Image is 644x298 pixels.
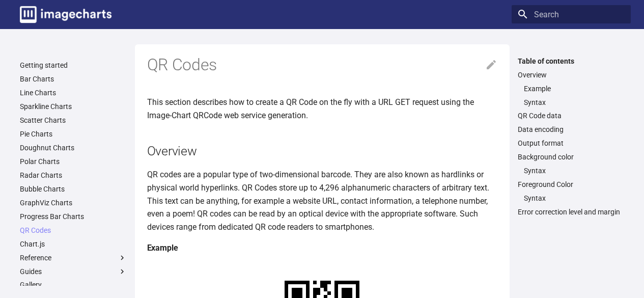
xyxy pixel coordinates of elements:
[20,74,127,84] a: Bar Charts
[524,166,625,175] a: Syntax
[20,88,127,97] a: Line Charts
[518,139,625,148] a: Output format
[518,152,625,161] a: Background color
[20,129,127,139] a: Pie Charts
[524,98,625,107] a: Syntax
[147,168,497,233] p: QR codes are a popular type of two-dimensional barcode. They are also known as hardlinks or physi...
[20,212,127,221] a: Progress Bar Charts
[20,102,127,111] a: Sparkline Charts
[518,207,625,216] a: Error correction level and margin
[524,194,625,203] a: Syntax
[20,226,127,235] a: QR Codes
[147,241,497,255] h4: Example
[512,5,631,23] input: Search
[518,111,625,120] a: QR Code data
[518,125,625,134] a: Data encoding
[16,2,116,27] a: Image-Charts documentation
[20,157,127,166] a: Polar Charts
[20,6,111,23] img: logo
[20,198,127,207] a: GraphViz Charts
[147,96,497,122] p: This section describes how to create a QR Code on the fly with a URL GET request using the Image-...
[518,180,625,189] a: Foreground Color
[20,171,127,180] a: Radar Charts
[20,61,127,70] a: Getting started
[512,57,631,66] label: Table of contents
[147,55,497,76] h1: QR Codes
[20,280,127,289] a: Gallery
[20,267,127,276] label: Guides
[518,84,625,107] nav: Overview
[147,142,497,160] h2: Overview
[512,57,631,217] nav: Table of contents
[518,194,625,203] nav: Foreground Color
[524,84,625,93] a: Example
[20,253,127,262] label: Reference
[518,70,625,79] a: Overview
[20,239,127,249] a: Chart.js
[20,143,127,152] a: Doughnut Charts
[518,166,625,175] nav: Background color
[20,116,127,125] a: Scatter Charts
[20,184,127,194] a: Bubble Charts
